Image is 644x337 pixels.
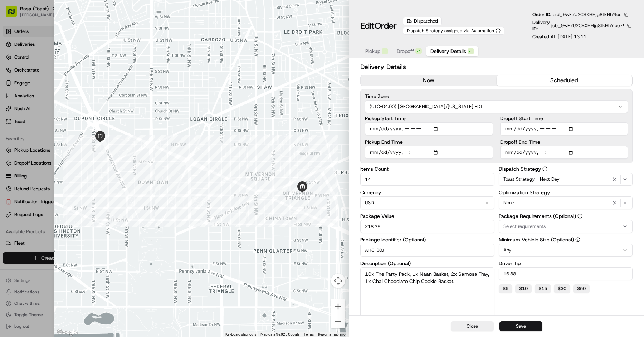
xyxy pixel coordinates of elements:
span: Pickup [365,48,380,55]
button: Zoom out [331,314,345,328]
p: Created At: [532,34,586,40]
a: job_9wF7U2CBXHHjg8tkHhYfco [551,23,625,29]
button: See all [111,91,130,100]
label: Package Requirements (Optional) [499,214,633,219]
label: Dropoff Start Time [500,116,628,121]
a: 💻API Documentation [58,157,118,170]
a: Open this area in Google Maps (opens a new window) [55,328,79,337]
input: Enter items count [360,173,494,186]
a: Powered byPylon [50,177,87,182]
button: Dispatch Strategy assigned via Automation [403,27,504,35]
label: Description (Optional) [360,261,494,266]
button: $5 [499,284,512,293]
span: ezil cloma [22,130,44,136]
span: [DATE] [49,130,64,136]
span: Dispatch Strategy assigned via Automation [407,28,494,34]
button: Start new chat [122,70,130,79]
div: 📗 [7,160,13,166]
img: nakirzaman [7,104,19,115]
a: 📗Knowledge Base [4,157,58,170]
label: Package Identifier (Optional) [360,237,494,242]
span: • [49,111,51,116]
img: 1727276513143-84d647e1-66c0-4f92-a045-3c9f9f5dfd92 [15,68,28,81]
label: Dropoff End Time [500,140,628,145]
label: Pickup End Time [365,140,493,145]
p: Welcome 👋 [7,28,130,40]
input: Got a question? Start typing here... [19,46,129,53]
textarea: 10x The Party Pack, 1x Naan Basket, 2x Samosa Tray, 1x Chai Chocolate Chip Cookie Basket. [360,267,494,319]
span: job_9wF7U2CBXHHjg8tkHhYfco [551,23,620,29]
button: scheduled [497,75,633,86]
span: None [503,200,514,206]
label: Currency [360,190,494,195]
label: Dispatch Strategy [499,166,633,171]
button: $15 [535,284,551,293]
h2: Delivery Details [360,62,633,72]
div: We're available if you need us! [32,75,98,81]
label: Package Value [360,214,494,219]
div: 💻 [60,160,66,166]
h1: Edit [360,20,397,31]
span: Order [375,20,397,31]
div: Start new chat [32,68,117,75]
div: Past conversations [7,93,48,98]
input: Enter package value [360,220,494,233]
span: Toast Strategy - Next Day [503,176,560,182]
div: Dispatched [403,17,442,25]
span: • [45,130,48,136]
label: Items Count [360,166,494,171]
button: Close [451,321,494,331]
a: Terms (opens in new tab) [304,332,314,336]
button: Toast Strategy - Next Day [499,173,633,186]
button: $30 [554,284,570,293]
span: [DATE] [53,111,68,116]
button: $50 [573,284,590,293]
button: Dispatch Strategy [542,166,547,171]
span: Knowledge Base [14,160,55,167]
img: 1736555255976-a54dd68f-1ca7-489b-9aae-adbdc363a1c4 [7,68,20,81]
button: Minimum Vehicle Size (Optional) [575,237,580,242]
span: Dropoff [397,48,414,55]
button: Keyboard shortcuts [225,332,256,337]
img: Google [55,328,79,337]
img: Nash [7,7,21,21]
span: [DATE] 13:11 [558,34,586,40]
span: ord_9wF7U2CBXHHjg8tkHhYfco [553,11,621,18]
label: Minimum Vehicle Size (Optional) [499,237,633,242]
label: Pickup Start Time [365,116,493,121]
label: Time Zone [365,94,628,99]
input: Enter driver tip [499,267,633,280]
button: None [499,196,633,209]
div: Delivery ID: [532,19,633,32]
button: Package Requirements (Optional) [577,214,582,219]
button: Zoom in [331,299,345,314]
button: Save [499,321,542,331]
button: now [361,75,497,86]
p: Order ID: [532,11,621,18]
span: Select requirements [503,223,546,230]
span: Pylon [71,177,87,182]
input: Enter package identifier [360,244,494,257]
button: Map camera controls [331,274,345,288]
span: API Documentation [68,160,115,167]
img: ezil cloma [7,123,19,135]
label: Driver Tip [499,261,633,266]
a: Report a map error [318,332,347,336]
span: Delivery Details [430,48,466,55]
button: Select requirements [499,220,633,233]
span: Map data ©2025 Google [260,332,299,336]
span: nakirzaman [22,111,47,116]
button: $10 [515,284,532,293]
label: Optimization Strategy [499,190,633,195]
